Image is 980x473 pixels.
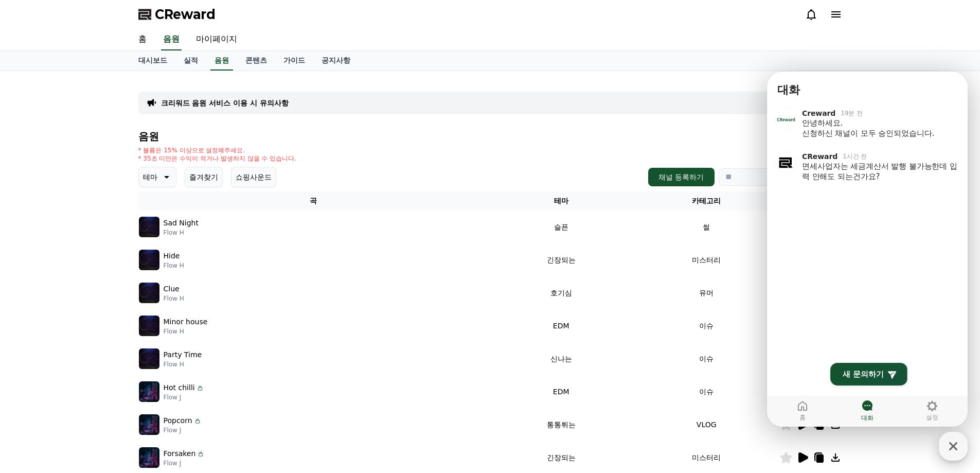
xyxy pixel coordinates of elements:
[313,51,359,71] a: 공지사항
[130,29,155,50] a: 홈
[139,217,159,237] img: music
[139,414,159,435] img: music
[164,218,199,229] p: Sad Night
[488,276,634,309] td: 호기심
[634,243,779,276] td: 미스터리
[634,342,779,375] td: 이슈
[138,154,297,163] p: * 35초 미만은 수익이 적거나 발생하지 않을 수 있습니다.
[164,426,202,434] p: Flow J
[231,167,276,187] button: 쇼핑사운드
[164,284,180,294] p: Clue
[188,29,245,50] a: 마이페이지
[143,170,157,184] p: 테마
[164,294,184,303] p: Flow H
[210,51,233,71] a: 음원
[164,261,184,270] p: Flow H
[164,415,192,426] p: Popcorn
[164,393,204,401] p: Flow J
[138,191,489,211] th: 곡
[139,283,159,303] img: music
[164,327,208,336] p: Flow H
[488,243,634,276] td: 긴장되는
[161,98,289,108] a: 크리워드 음원 서비스 이용 시 유의사항
[139,447,159,468] img: music
[138,6,216,23] a: CReward
[488,342,634,375] td: 신나는
[164,317,208,327] p: Minor house
[130,51,175,71] a: 대시보드
[275,51,313,71] a: 가이드
[175,51,206,71] a: 실적
[767,72,968,427] iframe: Channel chat
[138,167,176,187] button: 테마
[164,459,205,467] p: Flow J
[164,349,202,360] p: Party Time
[164,251,180,261] p: Hide
[138,131,842,142] h4: 음원
[488,408,634,441] td: 통통튀는
[634,408,779,441] td: VLOG
[138,146,297,154] p: * 볼륨은 15% 이상으로 설정해주세요.
[139,348,159,369] img: music
[139,250,159,270] img: music
[185,167,223,187] button: 즐겨찾기
[634,211,779,243] td: 썰
[139,381,159,402] img: music
[161,29,182,50] a: 음원
[634,309,779,342] td: 이슈
[155,6,216,23] span: CReward
[237,51,275,71] a: 콘텐츠
[164,229,199,237] p: Flow H
[634,191,779,211] th: 카테고리
[488,211,634,243] td: 슬픈
[164,360,202,369] p: Flow H
[634,276,779,309] td: 유머
[488,309,634,342] td: EDM
[139,316,159,336] img: music
[488,375,634,408] td: EDM
[648,168,714,186] button: 채널 등록하기
[164,382,195,393] p: Hot chilli
[634,375,779,408] td: 이슈
[164,448,196,459] p: Forsaken
[488,191,634,211] th: 테마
